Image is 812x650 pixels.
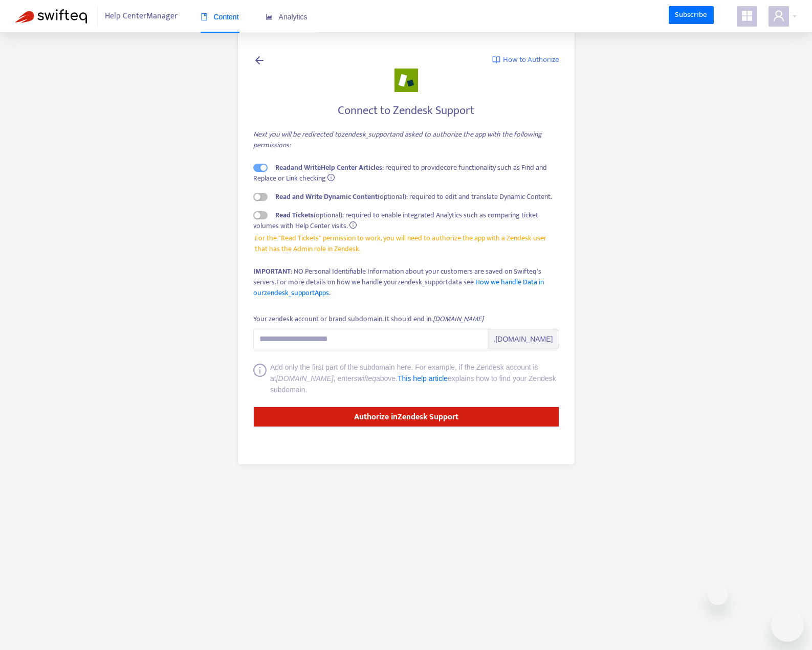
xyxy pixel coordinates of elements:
[398,374,448,383] a: This help article
[253,276,544,299] a: How we handle Data in ourzendesk_supportApps
[354,410,458,424] strong: Authorize in Zendesk Support
[253,104,559,118] h4: Connect to Zendesk Support
[253,209,538,232] span: (optional): required to enable integrated Analytics such as comparing ticket volumes with Help Ce...
[669,6,714,25] a: Subscribe
[266,13,273,20] span: area-chart
[270,362,559,395] div: Add only the first part of the subdomain here. For example, if the Zendesk account is at , enter ...
[492,56,500,64] img: image-link
[708,585,728,605] iframe: Close message
[741,10,753,22] span: appstore
[275,209,314,221] strong: Read Tickets
[275,191,378,203] strong: Read and Write Dynamic Content
[349,221,357,229] span: info-circle
[275,191,552,203] span: (optional): required to edit and translate Dynamic Content.
[253,265,291,277] strong: IMPORTANT
[771,609,804,642] iframe: Button to launch messaging window
[492,54,559,66] a: How to Authorize
[266,13,308,21] span: Analytics
[275,162,382,173] strong: Read and Write Help Center Articles
[431,313,484,325] i: .[DOMAIN_NAME]
[773,10,785,22] span: user
[276,374,334,383] i: [DOMAIN_NAME]
[503,54,559,66] span: How to Authorize
[394,69,418,92] img: zendesk_support.png
[327,174,335,181] span: info-circle
[201,13,208,20] span: book
[354,374,376,383] i: swifteq
[253,313,484,325] div: Your zendesk account or brand subdomain. It should end in
[253,128,542,151] i: Next you will be redirected to zendesk_support and asked to authorize the app with the following ...
[253,276,544,299] span: For more details on how we handle your zendesk_support data see .
[253,162,547,184] span: : required to provide core functionality such as Find and Replace or Link checking
[253,266,559,298] div: : NO Personal Identifiable Information about your customers are saved on Swifteq's servers.
[488,329,559,349] span: .[DOMAIN_NAME]
[253,407,559,427] button: Authorize inZendesk Support
[255,233,557,254] span: For the "Read Tickets" permission to work, you will need to authorize the app with a Zendesk user...
[201,13,239,21] span: Content
[15,9,87,24] img: Swifteq
[253,364,267,395] span: info-circle
[105,7,178,26] span: Help Center Manager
